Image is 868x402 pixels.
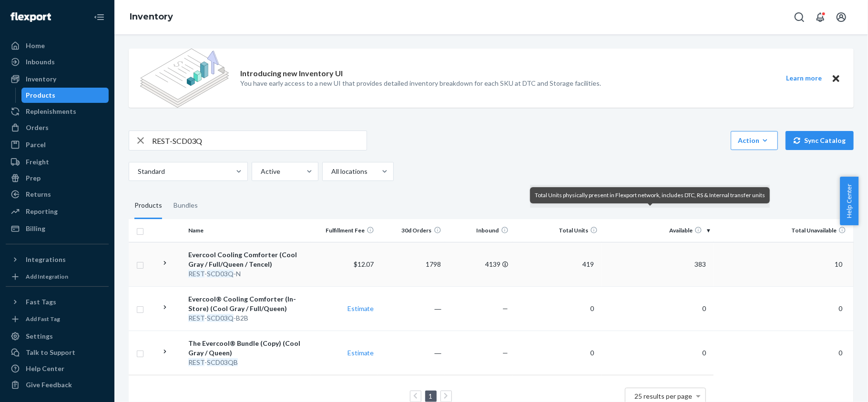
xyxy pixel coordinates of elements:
div: - [188,358,306,367]
a: Prep [6,171,109,186]
div: - -N [188,269,306,279]
div: Replenishments [26,107,76,116]
a: Reporting [6,204,109,219]
span: 25 results per page [634,392,692,400]
div: Returns [26,190,51,199]
td: 1798 [378,242,445,286]
div: Home [26,41,45,50]
div: Settings [26,332,53,341]
div: Freight [26,157,49,167]
em: SCD03Q [207,314,234,322]
a: Settings [6,329,109,344]
a: Freight [6,154,109,170]
a: Orders [6,120,109,135]
a: Talk to Support [6,345,109,360]
a: Inventory [130,11,173,22]
input: All locations [330,167,331,176]
span: 0 [835,349,846,357]
div: Reporting [26,207,58,216]
p: Introducing new Inventory UI [240,68,343,79]
td: 4139 [445,242,512,286]
input: Standard [137,167,138,176]
div: - -B2B [188,313,306,323]
em: REST [188,358,204,366]
a: Estimate [347,304,374,312]
a: Parcel [6,137,109,152]
div: Inbounds [26,57,55,67]
div: Add Fast Tag [26,315,60,323]
span: 419 [579,260,598,268]
a: Add Fast Tag [6,313,109,325]
span: 0 [586,304,598,312]
div: Bundles [174,192,198,219]
div: Orders [26,123,49,132]
th: 30d Orders [378,219,445,242]
button: Close [830,72,842,84]
div: Integrations [26,255,66,264]
span: 0 [698,304,710,312]
button: Sync Catalog [786,131,854,150]
th: Total Units [512,219,602,242]
input: Search inventory by name or sku [152,131,367,150]
img: Flexport logo [10,12,51,22]
em: REST [188,314,204,322]
div: Talk to Support [26,348,75,357]
div: Help Center [26,364,64,373]
div: Add Integration [26,272,68,281]
div: Total Units physically present in Flexport network, includes DTC, RS & Internal transfer units [535,191,765,200]
input: Active [260,167,261,176]
button: Open account menu [832,8,851,27]
span: — [503,349,509,357]
button: Action [731,131,778,150]
button: Give Feedback [6,377,109,392]
th: Fulfillment Fee [311,219,378,242]
p: You have early access to a new UI that provides detailed inventory breakdown for each SKU at DTC ... [240,79,601,88]
a: Returns [6,187,109,202]
div: Inventory [26,74,56,84]
button: Integrations [6,252,109,267]
span: 10 [831,260,846,268]
img: new-reports-banner-icon.82668bd98b6a51aee86340f2a7b77ae3.png [140,49,229,108]
th: Name [184,219,310,242]
button: Open Search Box [790,8,809,27]
a: Home [6,38,109,53]
div: Give Feedback [26,380,72,390]
td: ― [378,286,445,331]
a: Inventory [6,71,109,87]
em: SCD03QB [207,358,238,366]
button: Open notifications [811,8,830,27]
em: SCD03Q [207,270,234,278]
em: REST [188,270,204,278]
div: Evercool Cooling Comforter (Cool Gray / Full/Queen / Tencel) [188,250,306,269]
div: Parcel [26,140,46,150]
a: Estimate [347,349,374,357]
div: Products [134,192,162,219]
button: Learn more [780,72,828,84]
span: 383 [691,260,710,268]
div: Fast Tags [26,297,56,307]
a: Products [21,88,109,103]
span: 0 [586,349,598,357]
div: The Evercool® Bundle (Copy) (Cool Gray / Queen) [188,339,306,358]
span: 0 [835,304,846,312]
th: Total Unavailable [714,219,854,242]
a: Billing [6,221,109,236]
a: Replenishments [6,104,109,119]
a: Inbounds [6,54,109,70]
button: Close Navigation [90,8,109,27]
div: Products [26,90,56,100]
div: Prep [26,173,41,183]
div: Action [738,136,771,145]
div: Evercool® Cooling Comforter (In-Store) (Cool Gray / Full/Queen) [188,294,306,313]
button: Help Center [840,177,858,225]
ol: breadcrumbs [122,3,181,31]
a: Page 1 is your current page [427,392,435,400]
a: Add Integration [6,271,109,282]
th: Inbound [445,219,512,242]
span: — [503,304,509,312]
div: Billing [26,224,45,233]
a: Help Center [6,361,109,376]
td: ― [378,331,445,375]
th: Available [602,219,714,242]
